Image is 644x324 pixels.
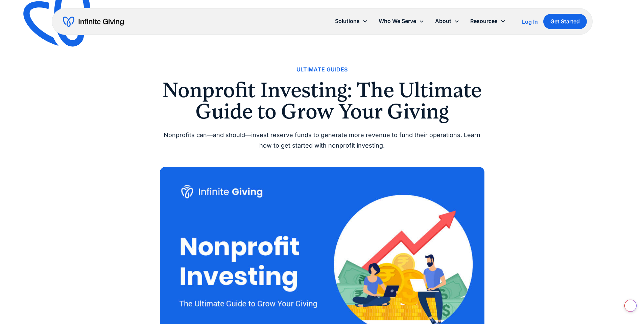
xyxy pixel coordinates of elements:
[543,14,587,29] a: Get Started
[430,14,465,28] div: About
[522,19,538,24] div: Log In
[160,80,484,122] h1: Nonprofit Investing: The Ultimate Guide to Grow Your Giving
[465,14,511,28] div: Resources
[379,17,416,26] div: Who We Serve
[330,14,373,28] div: Solutions
[435,17,451,26] div: About
[470,17,498,26] div: Resources
[296,65,348,74] a: Ultimate Guides
[335,17,360,26] div: Solutions
[63,16,124,27] a: home
[373,14,430,28] div: Who We Serve
[522,18,538,26] a: Log In
[160,130,484,151] div: Nonprofits can—and should—invest reserve funds to generate more revenue to fund their operations....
